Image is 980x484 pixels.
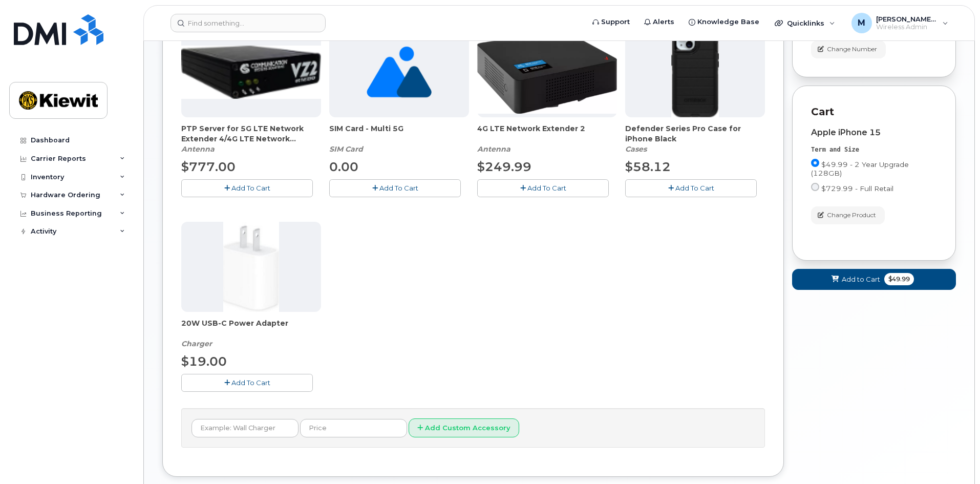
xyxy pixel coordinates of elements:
[842,275,880,284] span: Add to Cart
[935,439,972,476] iframe: Messenger Launcher
[181,179,313,197] button: Add To Cart
[821,184,893,193] span: $729.99 - Full Retail
[329,123,469,144] span: SIM Card - Multi 5G
[811,128,937,137] div: Apple iPhone 15
[329,144,363,154] em: SIM Card
[181,144,215,154] em: Antenna
[527,184,566,192] span: Add To Cart
[181,374,313,392] button: Add To Cart
[827,45,877,54] span: Change Number
[811,159,819,167] input: $49.99 - 2 Year Upgrade (128GB)
[181,123,321,144] span: PTP Server for 5G LTE Network Extender 4/4G LTE Network Extender 3
[671,27,719,117] img: defenderiphone14.png
[811,160,909,177] span: $49.99 - 2 Year Upgrade (128GB)
[601,17,630,27] span: Support
[300,419,407,437] input: Price
[329,123,469,154] div: SIM Card - Multi 5G
[367,27,432,117] img: no_image_found-2caef05468ed5679b831cfe6fc140e25e0c280774317ffc20a367ab7fd17291e.png
[787,19,824,27] span: Quicklinks
[329,179,461,197] button: Add To Cart
[477,159,531,174] span: $249.99
[477,123,617,144] span: 4G LTE Network Extender 2
[792,269,956,290] button: Add to Cart $49.99
[768,13,842,33] div: Quicklinks
[231,378,270,387] span: Add To Cart
[223,222,279,312] img: apple20w.jpg
[811,145,937,154] div: Term and Size
[625,179,757,197] button: Add To Cart
[477,179,609,197] button: Add To Cart
[181,46,321,99] img: Casa_Sysem.png
[171,14,326,32] input: Find something...
[181,159,236,174] span: $777.00
[181,318,321,339] span: 20W USB-C Power Adapter
[681,12,766,32] a: Knowledge Base
[409,418,519,437] button: Add Custom Accessory
[827,211,876,220] span: Change Product
[625,159,671,174] span: $58.12
[697,17,759,27] span: Knowledge Base
[329,159,358,174] span: 0.00
[675,184,714,192] span: Add To Cart
[858,17,865,29] span: M
[876,23,938,31] span: Wireless Admin
[811,104,937,119] p: Cart
[876,15,938,23] span: [PERSON_NAME].[PERSON_NAME]
[884,273,914,285] span: $49.99
[625,123,765,144] span: Defender Series Pro Case for iPhone Black
[653,17,674,27] span: Alerts
[585,12,637,32] a: Support
[811,40,886,58] button: Change Number
[231,184,270,192] span: Add To Cart
[379,184,418,192] span: Add To Cart
[625,144,647,154] em: Cases
[181,318,321,349] div: 20W USB-C Power Adapter
[181,123,321,154] div: PTP Server for 5G LTE Network Extender 4/4G LTE Network Extender 3
[637,12,681,32] a: Alerts
[844,13,955,33] div: Melissa.Arnsdorff
[477,144,510,154] em: Antenna
[191,419,299,437] input: Example: Wall Charger
[181,339,212,348] em: Charger
[477,31,617,113] img: 4glte_extender.png
[811,183,819,191] input: $729.99 - Full Retail
[181,354,227,369] span: $19.00
[811,206,885,224] button: Change Product
[477,123,617,154] div: 4G LTE Network Extender 2
[625,123,765,154] div: Defender Series Pro Case for iPhone Black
